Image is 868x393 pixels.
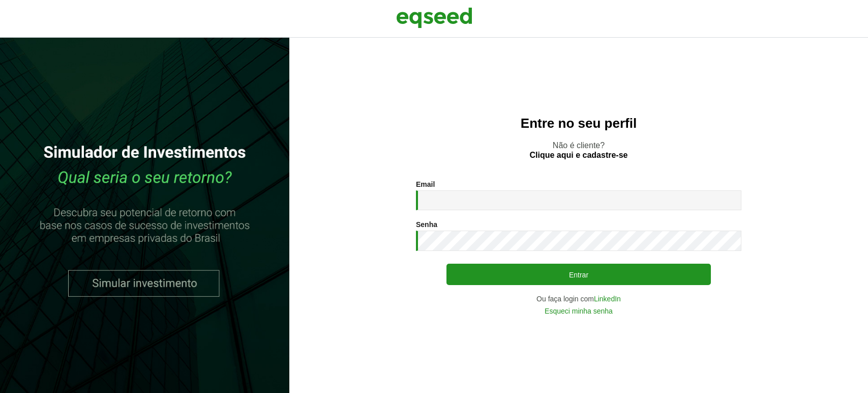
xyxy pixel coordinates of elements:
a: Esqueci minha senha [545,307,613,315]
img: EqSeed Logo [396,5,472,31]
button: Entrar [446,264,711,285]
a: Clique aqui e cadastre-se [530,151,628,159]
h2: Entre no seu perfil [310,116,848,131]
a: LinkedIn [594,295,621,302]
p: Não é cliente? [310,141,848,160]
div: Ou faça login com [416,295,741,302]
label: Senha [416,221,437,228]
label: Email [416,181,435,188]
